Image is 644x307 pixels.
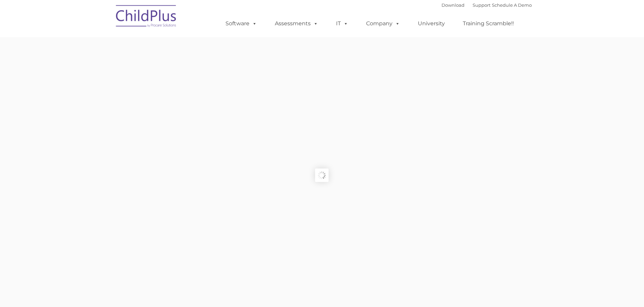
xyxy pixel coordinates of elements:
[442,2,532,8] font: |
[473,2,491,8] a: Support
[442,2,464,8] a: Download
[456,17,521,30] a: Training Scramble!!
[268,17,325,30] a: Assessments
[492,2,532,8] a: Schedule A Demo
[359,17,407,30] a: Company
[411,17,452,30] a: University
[329,17,355,30] a: IT
[219,17,264,30] a: Software
[113,0,180,34] img: ChildPlus by Procare Solutions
